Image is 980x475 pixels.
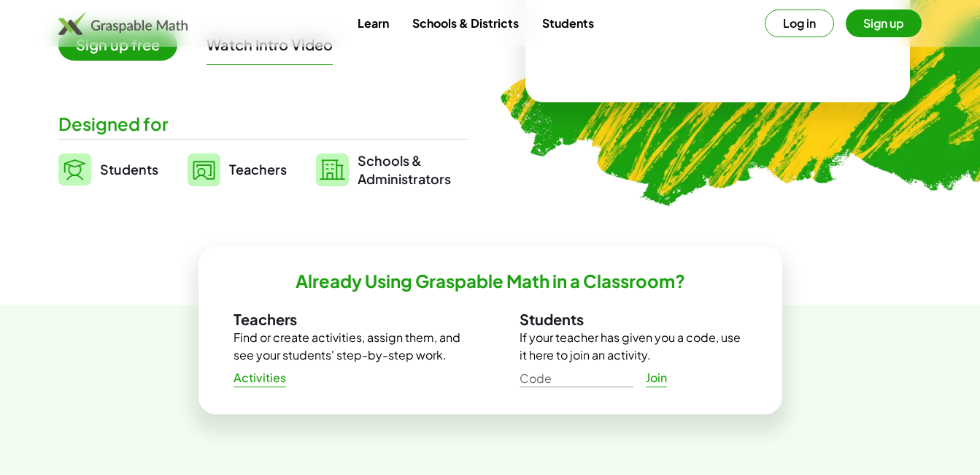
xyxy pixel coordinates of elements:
[100,161,158,178] span: Students
[188,151,287,188] a: Teachers
[234,370,287,386] span: Activities
[316,151,451,188] a: Schools &Administrators
[229,161,287,178] span: Teachers
[222,365,298,391] a: Activities
[401,9,530,37] a: Schools & Districts
[846,9,922,37] button: Sign up
[358,151,451,188] span: Schools & Administrators
[188,153,220,186] img: svg%3e
[346,9,401,37] a: Learn
[530,9,606,37] a: Students
[316,153,349,186] img: svg%3e
[58,29,177,61] span: Sign up free
[58,151,158,188] a: Students
[234,310,461,329] h3: Teachers
[234,329,461,364] p: Find or create activities, assign them, and see your students' step-by-step work.
[520,329,747,364] p: If your teacher has given you a code, use it here to join an activity.
[765,9,834,37] button: Log in
[58,153,91,186] img: svg%3e
[646,370,668,386] span: Join
[633,365,680,391] a: Join
[520,310,747,329] h3: Students
[58,112,467,136] div: Designed for
[296,270,685,292] h2: Already Using Graspable Math in a Classroom?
